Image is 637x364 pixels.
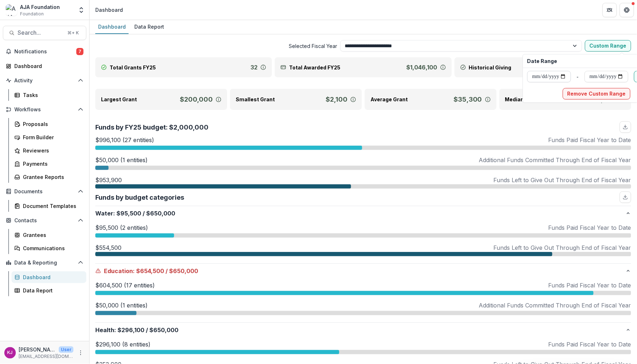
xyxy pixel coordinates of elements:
button: Partners [603,3,617,17]
div: Dashboard [14,62,81,70]
div: Communications [23,244,81,252]
p: $996,100 (27 entities) [95,136,154,144]
button: Health:$296,100/$650,000 [95,323,631,337]
span: Foundation [20,11,44,17]
div: Education:$654,500/$650,000 [95,278,631,322]
button: Get Help [620,3,634,17]
span: Activity [14,78,75,84]
div: AJA Foundation [20,3,60,11]
p: Total Grants FY25 [110,64,156,71]
span: $95,500 [116,209,141,218]
p: Funds by budget categories [95,193,184,202]
p: $200,000 [180,94,213,104]
p: Health : $650,000 [95,326,626,334]
a: Communications [11,242,86,254]
a: Document Templates [11,200,86,212]
p: Total Awarded FY25 [289,64,340,71]
div: Tasks [23,91,81,99]
p: $50,000 (1 entities) [95,156,148,164]
div: Data Report [131,21,167,32]
button: download [620,121,631,133]
p: $296,100 (8 entities) [95,340,150,349]
button: Open Documents [3,186,86,197]
button: Custom Range [585,40,631,52]
a: Data Report [131,20,167,34]
button: download [620,191,631,203]
p: Water : $650,000 [95,209,626,218]
p: Funds Left to Give Out Through End of Fiscal Year [494,176,631,184]
p: [PERSON_NAME] [19,346,56,353]
p: Funds Paid Fiscal Year to Date [549,136,631,144]
p: Education : $650,000 [95,267,626,275]
button: Search... [3,26,86,40]
button: Open Workflows [3,104,86,115]
a: Proposals [11,118,86,130]
p: Average Grant [370,96,408,103]
button: More [76,349,85,357]
a: Grantee Reports [11,171,86,183]
a: Data Report [11,285,86,296]
p: Funds Left to Give Out Through End of Fiscal Year [494,243,631,252]
span: / [146,326,148,334]
span: Data & Reporting [14,260,75,266]
a: Payments [11,158,86,170]
p: [EMAIL_ADDRESS][DOMAIN_NAME] [19,353,73,360]
span: Contacts [14,218,75,224]
span: / [166,267,168,275]
button: Open Contacts [3,215,86,226]
p: $554,500 [95,243,121,252]
p: Median Grant [505,96,540,103]
p: $1,046,100 [407,63,437,72]
p: $35,300 [454,94,482,104]
p: - [577,73,579,81]
p: $95,500 (2 entities) [95,223,148,232]
span: Selected Fiscal Year [95,42,337,50]
div: ⌘ + K [66,29,80,37]
div: Document Templates [23,202,81,210]
p: $50,000 (1 entities) [95,301,148,310]
button: reset-custom-range [563,88,631,100]
a: Tasks [11,89,86,101]
div: Data Report [23,287,81,294]
p: Additional Funds Committed Through End of Fiscal Year [479,301,631,310]
div: Dashboard [23,273,81,281]
a: Dashboard [3,60,86,72]
span: Search... [18,29,63,36]
nav: breadcrumb [92,5,126,15]
div: Dashboard [95,21,129,32]
p: $953,900 [95,176,122,184]
p: Funds Paid Fiscal Year to Date [549,340,631,349]
p: Additional Funds Committed Through End of Fiscal Year [479,156,631,164]
img: AJA Foundation [6,4,17,16]
div: Karen Jarrett [8,350,13,355]
a: Grantees [11,229,86,241]
span: $654,500 [136,267,164,275]
span: / [143,209,145,218]
button: Open Activity [3,75,86,86]
span: Notifications [14,49,76,55]
a: Dashboard [11,271,86,283]
button: Open entity switcher [76,3,86,17]
span: $296,100 [118,326,144,334]
p: Funds Paid Fiscal Year to Date [549,281,631,290]
div: Water:$95,500/$650,000 [95,220,631,263]
div: Grantees [23,231,81,239]
div: Dashboard [95,6,123,14]
button: Notifications7 [3,46,86,57]
span: Workflows [14,107,75,113]
a: Form Builder [11,131,86,143]
p: Historical Giving [469,64,512,71]
p: $604,500 (17 entities) [95,281,155,290]
div: Payments [23,160,81,168]
span: Documents [14,189,75,195]
p: Funds by FY25 budget: $2,000,000 [95,122,209,132]
div: Proposals [23,120,81,128]
button: Water:$95,500/$650,000 [95,206,631,220]
p: Largest Grant [101,96,137,103]
p: User [59,346,73,353]
p: $2,100 [326,94,348,104]
div: Form Builder [23,134,81,141]
button: Open Data & Reporting [3,257,86,268]
div: Reviewers [23,147,81,154]
p: 32 [250,63,258,72]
